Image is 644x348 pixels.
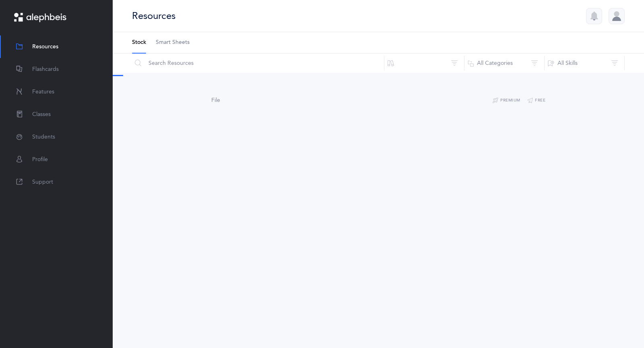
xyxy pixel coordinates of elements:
[156,39,190,47] span: Smart Sheets
[464,54,545,73] button: All Categories
[32,133,55,141] span: Students
[132,9,175,23] div: Resources
[527,96,546,106] button: Free
[32,65,59,74] span: Flashcards
[32,88,54,96] span: Features
[211,97,220,104] span: File
[492,96,520,106] button: Premium
[32,155,48,164] span: Profile
[132,54,384,73] input: Search Resources
[32,43,58,51] span: Resources
[32,110,51,119] span: Classes
[544,54,625,73] button: All Skills
[32,178,53,186] span: Support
